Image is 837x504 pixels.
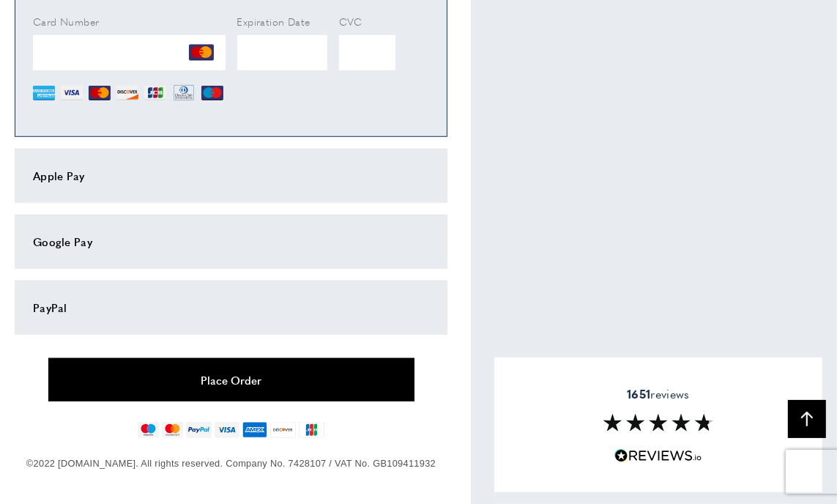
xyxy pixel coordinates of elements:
[215,422,239,438] img: visa
[339,14,362,29] span: CVC
[116,82,138,104] img: DI.png
[89,82,111,104] img: MC.png
[614,449,702,463] img: Reviews.io 5 stars
[162,422,183,438] img: mastercard
[186,422,212,438] img: paypal
[138,422,159,438] img: maestro
[603,414,713,431] img: Reviews section
[270,422,296,438] img: discover
[48,358,414,401] button: Place Order
[627,385,650,402] strong: 1651
[201,82,223,104] img: MI.png
[144,82,166,104] img: JCB.png
[237,14,310,29] span: Expiration Date
[26,458,436,469] span: ©2022 [DOMAIN_NAME]. All rights reserved. Company No. 7428107 / VAT No. GB109411932
[33,82,55,104] img: AE.png
[61,82,83,104] img: VI.png
[172,82,196,104] img: DN.png
[299,422,324,438] img: jcb
[33,233,429,251] div: Google Pay
[33,14,99,29] span: Card Number
[339,35,395,70] iframe: Secure Credit Card Frame - CVV
[33,299,429,316] div: PayPal
[189,40,214,65] img: MC.png
[237,35,327,70] iframe: Secure Credit Card Frame - Expiration Date
[627,387,689,401] span: reviews
[242,422,268,438] img: american-express
[33,35,226,70] iframe: Secure Credit Card Frame - Credit Card Number
[33,167,429,185] div: Apple Pay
